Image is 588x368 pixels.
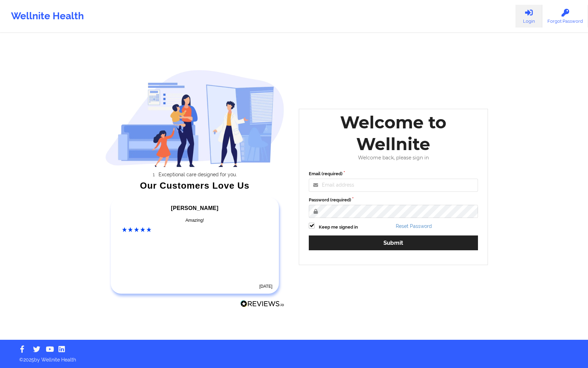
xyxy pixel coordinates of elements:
li: Exceptional care designed for you. [111,172,284,177]
a: Forgot Password [542,5,588,28]
img: wellnite-auth-hero_200.c722682e.png [105,70,285,167]
a: Reset Password [396,223,432,229]
label: Email (required) [309,170,478,177]
div: Our Customers Love Us [105,182,285,189]
input: Email address [309,179,478,192]
a: Login [515,5,542,28]
time: [DATE] [259,284,272,289]
label: Password (required) [309,197,478,203]
div: Welcome to Wellnite [304,112,483,155]
button: Submit [309,235,478,250]
div: Amazing! [122,217,268,224]
p: © 2025 by Wellnite Health [14,351,574,363]
span: [PERSON_NAME] [171,205,218,211]
label: Keep me signed in [319,224,358,231]
a: Reviews.io Logo [240,300,284,309]
div: Welcome back, please sign in [304,155,483,161]
img: Reviews.io Logo [240,300,284,307]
